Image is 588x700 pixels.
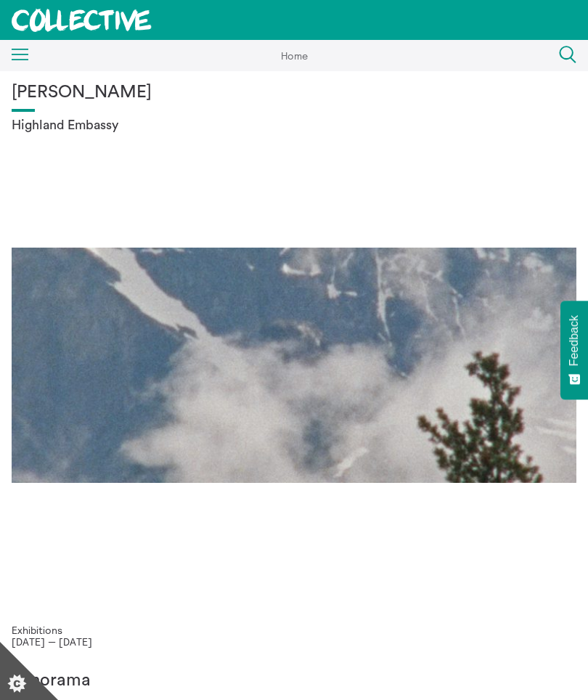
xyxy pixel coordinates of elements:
span: Feedback [568,315,581,366]
h1: [PERSON_NAME] [12,83,576,103]
button: Feedback - Show survey [560,301,588,399]
p: Exhibitions [12,624,576,636]
h2: Highland Embassy [12,118,576,133]
p: [DATE] — [DATE] [12,636,576,648]
span: Home [281,49,308,62]
h1: Panorama [12,671,576,691]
